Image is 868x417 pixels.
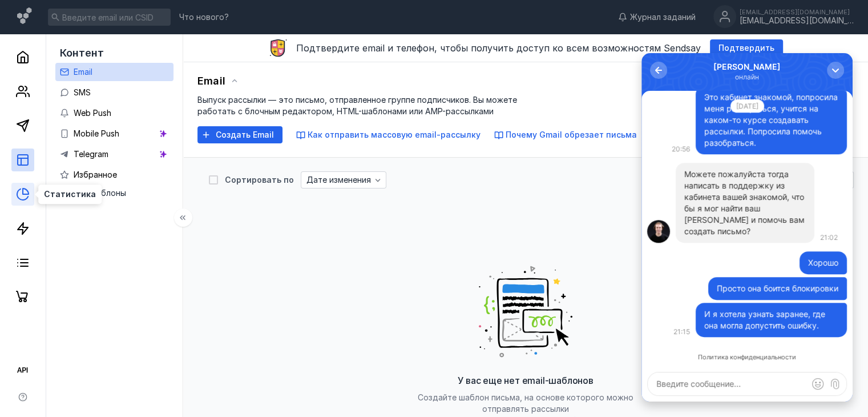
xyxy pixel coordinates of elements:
div: Это кабинет знакомой, попросила меня разобраться, учится на каком-то курсе создавать рассылки. По... [63,38,197,95]
span: Создать Email [216,130,274,140]
span: Telegram [74,149,108,159]
button: Как отправить массовую email-рассылку [296,129,481,141]
span: Выпуск рассылки — это письмо, отправленное группе подписчиков. Вы можете работать с блочным редак... [197,95,517,116]
a: Политика конфиденциальности [56,301,155,307]
button: Дате изменения [301,171,386,189]
span: Дате изменения [306,175,371,185]
span: Как отправить массовую email-рассылку [308,130,481,139]
a: SMS [55,83,173,102]
span: Журнал заданий [630,11,696,23]
p: Можете пожалуйста тогда написать в поддержку из кабинета вашей знакомой, что бы я мог найти ваш [... [43,115,164,184]
span: Подтвердить [718,43,774,53]
button: Создать Email [197,126,282,143]
div: онлайн [72,19,139,29]
span: Подтвердите email и телефон, чтобы получить доступ ко всем возможностям Sendsay [296,42,701,54]
span: Почему Gmail обрезает письма [506,130,637,139]
div: [EMAIL_ADDRESS][DOMAIN_NAME] [740,16,854,26]
a: Журнал заданий [612,11,701,23]
span: 21:15 [32,274,49,283]
span: Mobile Push [74,129,119,138]
span: Избранное [74,170,117,179]
span: Email [197,75,225,87]
span: Email [74,67,92,77]
div: Просто она боится блокировки [75,230,197,241]
span: 20:56 [30,91,49,100]
button: Подтвердить [710,39,783,57]
span: Статистика [44,190,96,198]
span: Что нового? [179,13,229,21]
span: SMS [74,87,91,97]
input: Введите email или CSID [48,9,171,26]
button: Все шаблоны [60,184,169,202]
a: Web Push [55,104,173,122]
span: 21:02 [179,180,196,189]
span: У вас еще нет email-шаблонов [458,375,593,386]
div: [PERSON_NAME] [72,9,139,19]
div: [DATE] [89,46,123,59]
a: Избранное [55,166,173,184]
div: Сортировать по [225,176,294,184]
a: Email [55,63,173,81]
div: Хорошо [167,204,197,215]
a: Mobile Push [55,125,173,143]
a: Telegram [55,145,173,163]
div: [EMAIL_ADDRESS][DOMAIN_NAME] [740,9,854,15]
span: Контент [60,47,104,59]
div: И я хотела узнать заранее, где она могла допустить ошибку. [63,255,197,278]
span: Web Push [74,108,111,118]
a: Что нового? [173,13,235,21]
button: Почему Gmail обрезает письма [494,129,637,141]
